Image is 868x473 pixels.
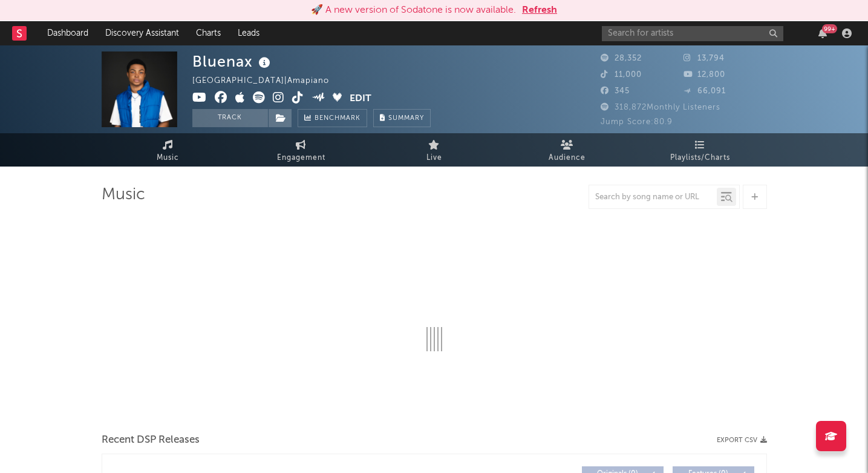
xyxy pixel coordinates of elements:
[192,74,343,88] div: [GEOGRAPHIC_DATA] | Amapiano
[102,433,200,448] span: Recent DSP Releases
[102,133,235,167] a: Music
[684,87,726,95] span: 66,091
[717,437,767,444] button: Export CSV
[522,3,557,18] button: Refresh
[601,55,642,62] span: 28,352
[192,109,268,127] button: Track
[601,104,720,111] span: 318,872 Monthly Listeners
[157,151,179,165] span: Music
[601,87,630,95] span: 345
[601,71,642,79] span: 11,000
[670,151,730,165] span: Playlists/Charts
[97,21,188,45] a: Discovery Assistant
[192,51,273,71] div: Bluenax
[684,55,725,62] span: 13,794
[388,115,424,122] span: Summary
[602,26,783,41] input: Search for artists
[298,109,367,127] a: Benchmark
[311,3,516,18] div: 🚀 A new version of Sodatone is now available.
[235,133,368,167] a: Engagement
[315,111,361,126] span: Benchmark
[277,151,325,165] span: Engagement
[818,28,827,38] button: 99+
[822,24,837,33] div: 99 +
[634,133,767,167] a: Playlists/Charts
[684,71,725,79] span: 12,800
[39,21,97,45] a: Dashboard
[549,151,586,165] span: Audience
[373,109,431,127] button: Summary
[601,118,673,126] span: Jump Score: 80.9
[501,133,634,167] a: Audience
[350,91,371,107] button: Edit
[188,21,229,45] a: Charts
[426,151,442,165] span: Live
[589,193,717,202] input: Search by song name or URL
[368,133,501,167] a: Live
[229,21,268,45] a: Leads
